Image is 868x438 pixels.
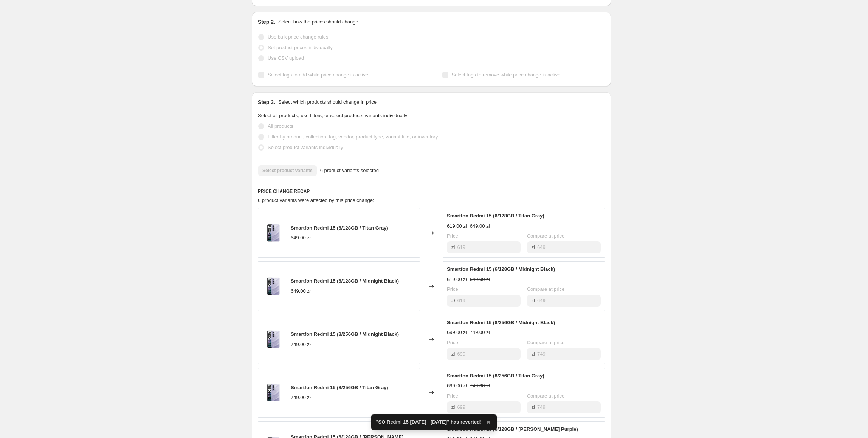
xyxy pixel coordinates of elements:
span: Smartfon Redmi 15 (8/256GB / Titan Gray) [447,373,544,379]
strike: 649.00 zł [470,222,490,230]
span: zł [532,298,535,303]
span: 6 product variants were affected by this price change: [258,197,374,203]
p: Select which products should change in price [278,98,377,106]
span: Smartfon Redmi 15 (6/128GB / Midnight Black) [447,266,555,272]
strike: 749.00 zł [470,382,490,390]
span: Price [447,233,458,239]
span: Compare at price [527,340,565,345]
span: zł [451,244,455,250]
div: 749.00 zł [291,341,311,348]
div: 699.00 zł [447,329,467,336]
img: 22020_Redmi-15-Purple-main_80x.png [262,328,285,351]
span: Compare at price [527,233,565,239]
strike: 749.00 zł [470,329,490,336]
span: Select tags to remove while price change is active [452,72,561,78]
p: Select how the prices should change [278,18,358,26]
span: "SO Redmi 15 [DATE] - [DATE]" has reverted! [376,418,481,426]
span: Price [447,340,458,345]
div: 649.00 zł [291,287,311,295]
span: All products [268,123,293,129]
span: Select tags to add while price change is active [268,72,368,78]
div: 649.00 zł [291,234,311,242]
span: zł [451,404,455,410]
div: 619.00 zł [447,276,467,283]
img: 22020_Redmi-15-Purple-main_80x.png [262,222,285,244]
h6: PRICE CHANGE RECAP [258,188,605,194]
span: Filter by product, collection, tag, vendor, product type, variant title, or inventory [268,134,438,140]
div: 749.00 zł [291,394,311,401]
span: Compare at price [527,286,565,292]
span: Compare at price [527,393,565,399]
span: Price [447,286,458,292]
h2: Step 3. [258,98,275,106]
span: Smartfon Redmi 15 (8/256GB / Midnight Black) [291,331,399,337]
img: 22020_Redmi-15-Purple-main_80x.png [262,275,285,298]
span: Smartfon Redmi 15 (6/128GB / [PERSON_NAME] Purple) [447,426,578,432]
div: 699.00 zł [447,382,467,390]
span: 6 product variants selected [320,167,379,174]
span: Select all products, use filters, or select products variants individually [258,113,407,118]
span: Use bulk price change rules [268,34,328,40]
span: zł [532,404,535,410]
strike: 649.00 zł [470,276,490,283]
div: 619.00 zł [447,222,467,230]
span: Smartfon Redmi 15 (6/128GB / Midnight Black) [291,278,399,284]
span: Select product variants individually [268,144,343,150]
img: 22020_Redmi-15-Purple-main_80x.png [262,381,285,404]
span: zł [451,351,455,357]
span: Smartfon Redmi 15 (8/256GB / Titan Gray) [291,385,388,390]
span: zł [532,244,535,250]
span: Price [447,393,458,399]
span: Use CSV upload [268,55,304,61]
span: Smartfon Redmi 15 (8/256GB / Midnight Black) [447,320,555,325]
span: zł [532,351,535,357]
span: Set product prices individually [268,45,333,50]
span: Smartfon Redmi 15 (6/128GB / Titan Gray) [447,213,544,219]
span: zł [451,298,455,303]
h2: Step 2. [258,18,275,26]
span: Smartfon Redmi 15 (6/128GB / Titan Gray) [291,225,388,231]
